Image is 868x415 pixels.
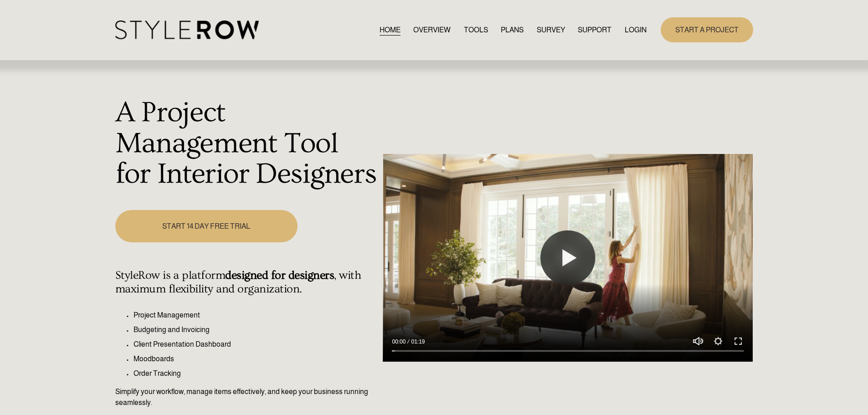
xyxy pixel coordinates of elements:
a: OVERVIEW [413,24,451,36]
strong: designed for designers [225,269,334,282]
a: HOME [380,24,401,36]
a: folder dropdown [578,24,611,36]
div: Current time [392,337,408,346]
p: Project Management [134,310,378,321]
p: Moodboards [134,354,378,364]
p: Budgeting and Invoicing [134,324,378,335]
h1: A Project Management Tool for Interior Designers [115,97,378,190]
a: START 14 DAY FREE TRIAL [115,210,298,242]
p: Simplify your workflow, manage items effectively, and keep your business running seamlessly. [115,386,378,408]
a: START A PROJECT [661,17,753,42]
input: Seek [392,348,744,354]
p: Order Tracking [134,368,378,379]
a: TOOLS [464,24,488,36]
h4: StyleRow is a platform , with maximum flexibility and organization. [115,269,378,296]
a: SURVEY [537,24,565,36]
a: LOGIN [625,24,647,36]
span: SUPPORT [578,25,611,36]
button: Play [540,231,595,285]
img: StyleRow [115,20,259,39]
div: Duration [408,337,427,346]
p: Client Presentation Dashboard [134,339,378,350]
a: PLANS [501,24,524,36]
